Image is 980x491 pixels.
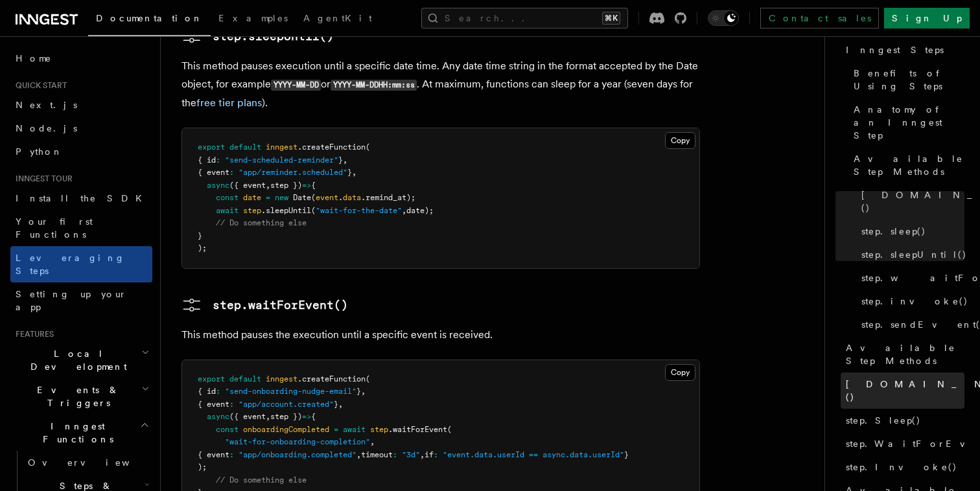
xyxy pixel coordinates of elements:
span: // Do something else [216,475,307,485]
button: Local Development [10,342,152,378]
span: await [216,206,239,215]
span: inngest [266,374,297,383]
span: { id [198,155,216,165]
button: Inngest Functions [10,415,152,451]
span: async [207,181,229,190]
span: . [338,193,343,202]
span: .waitForEvent [388,425,447,434]
span: ( [447,425,452,434]
span: Date [293,193,311,202]
span: "event.data.userId == async.data.userId" [443,450,624,459]
span: .sleepUntil [261,206,311,215]
code: YYYY-MM-DD [271,80,321,91]
a: step.waitForEvent() [856,266,964,290]
span: , [266,412,270,421]
span: step.invoke() [861,295,968,308]
span: step.Sleep() [846,414,921,427]
a: Python [10,140,152,163]
span: , [338,400,343,409]
span: ( [366,143,370,152]
span: { id [198,387,216,396]
span: ); [198,244,207,253]
a: Overview [23,451,152,474]
span: { event [198,400,229,409]
span: , [343,155,347,165]
span: ({ event [229,412,266,421]
a: step.Sleep() [841,409,964,432]
span: Next.js [16,100,77,110]
span: , [370,437,375,446]
span: const [216,193,239,202]
span: Quick start [10,80,67,91]
kbd: ⌘K [602,12,620,25]
a: Benefits of Using Steps [848,62,964,98]
span: , [361,387,366,396]
span: date); [406,206,434,215]
span: default [229,143,261,152]
span: Node.js [16,123,77,133]
a: step.invoke() [856,290,964,313]
a: Your first Functions [10,210,152,246]
span: => [302,181,311,190]
a: Leveraging Steps [10,246,152,282]
span: step }) [270,412,302,421]
span: step [370,425,388,434]
span: ( [311,193,316,202]
span: , [420,450,425,459]
span: : [393,450,397,459]
a: step.sendEvent() [856,313,964,336]
span: => [302,412,311,421]
a: Install the SDK [10,187,152,210]
span: await [343,425,366,434]
span: async [207,412,229,421]
span: Events & Triggers [10,383,141,409]
button: Copy [665,132,695,149]
pre: step.waitForEvent() [213,296,348,314]
span: step.sleep() [861,225,926,238]
span: { [311,412,316,421]
span: : [434,450,438,459]
a: [DOMAIN_NAME]() [856,183,964,220]
p: This method pauses execution until a specific date time. Any date time string in the format accep... [181,57,700,112]
a: free tier plans [196,97,262,109]
span: if [425,450,434,459]
span: Python [16,146,63,157]
span: { event [198,450,229,459]
span: Benefits of Using Steps [854,67,964,93]
a: step.Invoke() [841,455,964,479]
a: Contact sales [760,8,879,29]
span: : [216,155,220,165]
span: export [198,374,225,383]
p: This method pauses the execution until a specific event is received. [181,326,700,344]
span: "3d" [402,450,420,459]
span: } [198,231,202,240]
span: Local Development [10,347,141,373]
a: Next.js [10,93,152,117]
span: Available Step Methods [846,341,964,367]
span: // Do something else [216,218,307,227]
span: = [334,425,338,434]
span: Inngest tour [10,174,73,184]
code: YYYY-MM-DDHH:mm:ss [331,80,417,91]
span: "send-scheduled-reminder" [225,155,338,165]
span: default [229,374,261,383]
span: Inngest Functions [10,420,140,446]
span: "app/reminder.scheduled" [239,168,347,177]
a: Available Step Methods [848,147,964,183]
span: : [229,168,234,177]
span: step.sleepUntil() [861,248,967,261]
a: Node.js [10,117,152,140]
a: Inngest Steps [841,38,964,62]
span: step.Invoke() [846,461,957,474]
span: , [352,168,356,177]
span: } [356,387,361,396]
span: .createFunction [297,143,366,152]
span: "wait-for-onboarding-completion" [225,437,370,446]
a: step.WaitForEvent() [841,432,964,455]
span: .createFunction [297,374,366,383]
span: : [229,450,234,459]
a: Examples [211,4,296,35]
a: Setting up your app [10,282,152,319]
span: .remind_at); [361,193,415,202]
span: "app/account.created" [239,400,334,409]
